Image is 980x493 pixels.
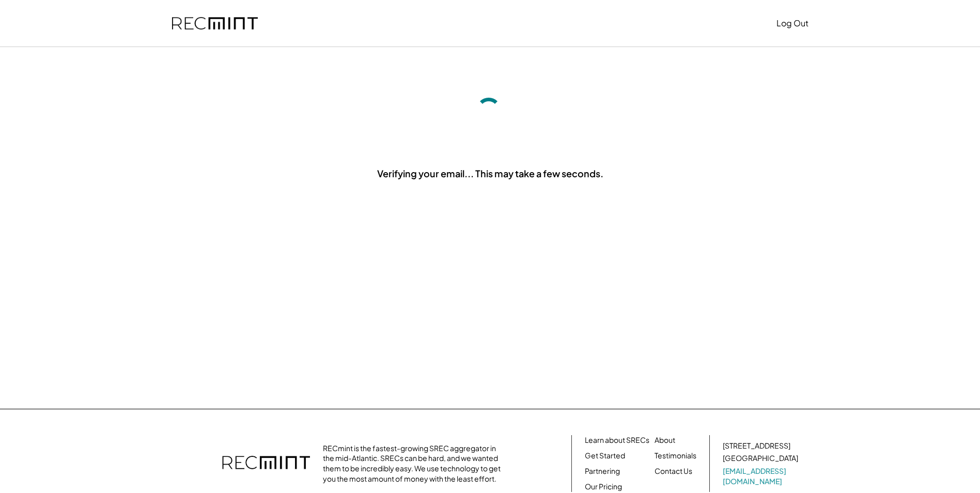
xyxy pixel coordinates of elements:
[655,466,692,476] a: Contact Us
[585,451,625,461] a: Get Started
[655,435,675,445] a: About
[323,443,506,484] div: RECmint is the fastest-growing SREC aggregator in the mid-Atlantic. SRECs can be hard, and we wan...
[377,167,603,180] div: Verifying your email... This may take a few seconds.
[172,17,258,30] img: recmint-logotype%403x.png
[723,441,790,451] div: [STREET_ADDRESS]
[655,451,696,461] a: Testimonials
[585,435,649,445] a: Learn about SRECs
[723,453,798,464] div: [GEOGRAPHIC_DATA]
[585,482,622,492] a: Our Pricing
[776,13,808,34] button: Log Out
[723,466,800,486] a: [EMAIL_ADDRESS][DOMAIN_NAME]
[585,466,620,476] a: Partnering
[222,445,310,482] img: recmint-logotype%403x.png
